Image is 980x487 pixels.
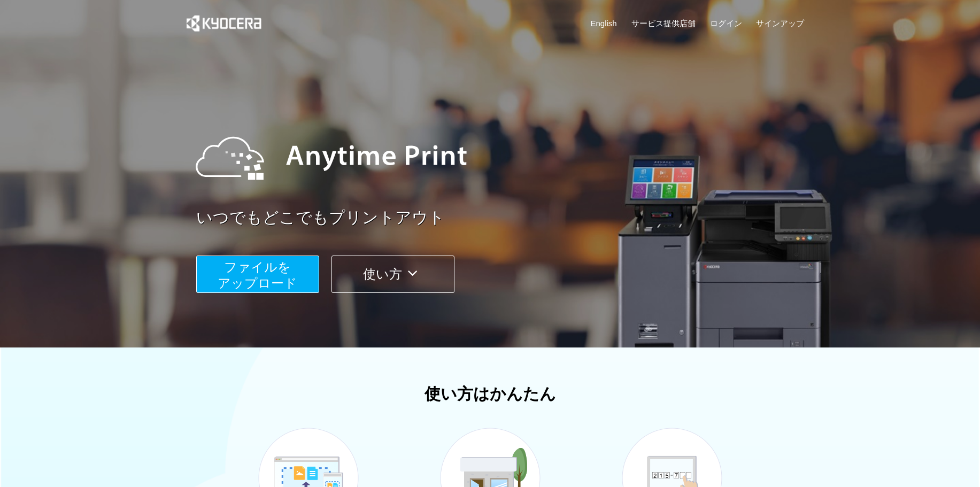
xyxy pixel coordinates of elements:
a: ログイン [710,18,742,29]
a: サービス提供店舗 [631,18,696,29]
a: いつでもどこでもプリントアウト [196,206,811,229]
span: ファイルを ​​アップロード [218,260,297,290]
button: ファイルを​​アップロード [196,256,319,293]
a: English [591,18,617,29]
a: サインアップ [756,18,804,29]
button: 使い方 [331,256,454,293]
